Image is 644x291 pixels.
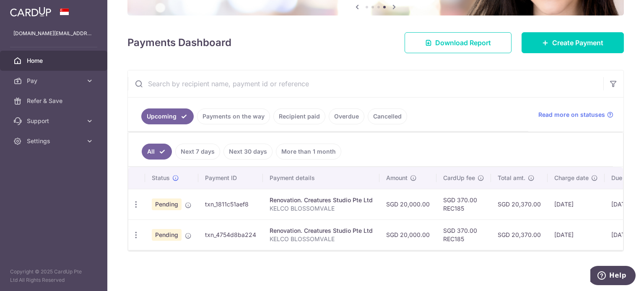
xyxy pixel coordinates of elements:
[270,204,373,213] p: KELCO BLOSSOMVALE
[142,144,172,160] a: All
[223,144,273,160] a: Next 30 days
[538,111,613,119] a: Read more on statuses
[197,108,270,124] a: Payments on the way
[491,219,548,250] td: SGD 20,370.00
[548,219,605,250] td: [DATE]
[522,32,624,53] a: Create Payment
[276,144,341,160] a: More than 1 month
[538,111,605,119] span: Read more on statuses
[552,38,603,48] span: Create Payment
[128,70,603,97] input: Search by recipient name, payment id or reference
[498,174,525,182] span: Total amt.
[436,219,491,250] td: SGD 370.00 REC185
[13,29,94,38] p: [DOMAIN_NAME][EMAIL_ADDRESS][DOMAIN_NAME]
[270,196,373,204] div: Renovation. Creatures Studio Pte Ltd
[27,97,82,105] span: Refer & Save
[127,35,231,50] h4: Payments Dashboard
[27,77,82,85] span: Pay
[590,266,636,287] iframe: Opens a widget where you can find more information
[386,174,408,182] span: Amount
[27,137,82,145] span: Settings
[436,189,491,219] td: SGD 370.00 REC185
[152,174,170,182] span: Status
[152,198,182,210] span: Pending
[548,189,605,219] td: [DATE]
[435,38,491,48] span: Download Report
[329,108,364,124] a: Overdue
[270,235,373,243] p: KELCO BLOSSOMVALE
[273,108,325,124] a: Recipient paid
[198,189,263,219] td: txn_1811c51aef8
[27,57,82,65] span: Home
[263,167,379,189] th: Payment details
[152,229,182,241] span: Pending
[491,189,548,219] td: SGD 20,370.00
[443,174,475,182] span: CardUp fee
[198,219,263,250] td: txn_4754d8ba224
[379,219,436,250] td: SGD 20,000.00
[175,144,220,160] a: Next 7 days
[405,32,512,53] a: Download Report
[368,108,407,124] a: Cancelled
[198,167,263,189] th: Payment ID
[379,189,436,219] td: SGD 20,000.00
[27,117,82,125] span: Support
[270,227,373,235] div: Renovation. Creatures Studio Pte Ltd
[611,174,636,182] span: Due date
[141,108,194,124] a: Upcoming
[554,174,589,182] span: Charge date
[10,7,51,17] img: CardUp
